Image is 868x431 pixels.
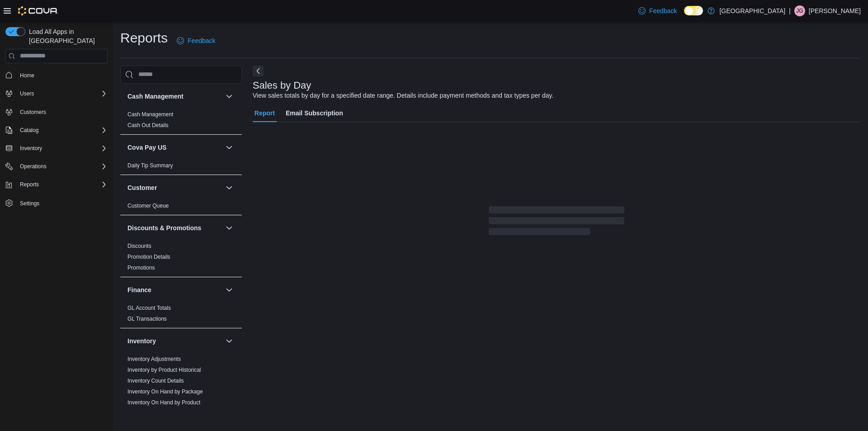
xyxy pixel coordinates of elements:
div: View sales totals by day for a specified date range. Details include payment methods and tax type... [253,91,554,100]
span: Customer Queue [127,202,169,209]
button: Operations [16,161,50,172]
a: Daily Tip Summary [127,162,173,169]
img: Cova [18,6,58,15]
span: Loading [489,208,624,237]
span: Customers [20,109,46,116]
button: Cova Pay US [127,143,222,152]
button: Finance [224,284,235,295]
div: Jesus Gonzalez [794,5,805,16]
span: Report [255,104,275,122]
span: Reports [16,179,108,190]
span: Home [16,70,108,81]
button: Customer [224,182,235,193]
div: Customer [120,200,242,215]
button: Settings [2,196,111,209]
a: Inventory On Hand by Package [127,388,203,395]
button: Reports [2,178,111,191]
a: Home [16,70,38,81]
button: Inventory [2,142,111,155]
span: Feedback [188,36,215,45]
button: Discounts & Promotions [224,223,235,233]
h3: Discounts & Promotions [127,223,201,232]
div: Discounts & Promotions [120,241,242,277]
button: Inventory [224,336,235,346]
button: Catalog [2,124,111,137]
p: | [789,5,791,16]
button: Next [253,66,264,76]
h3: Sales by Day [253,80,311,91]
a: Inventory by Product Historical [127,367,201,373]
button: Home [2,69,111,82]
a: Promotions [127,265,155,271]
button: Operations [2,160,111,173]
a: Inventory On Hand by Product [127,399,200,406]
span: JG [796,5,803,16]
a: Customer Queue [127,203,169,209]
nav: Complex example [5,65,108,233]
p: [GEOGRAPHIC_DATA] [719,5,785,16]
span: Users [16,88,108,99]
h3: Inventory [127,336,156,346]
a: Cash Out Details [127,122,169,128]
span: Load All Apps in [GEOGRAPHIC_DATA] [25,27,108,45]
button: Customers [2,105,111,118]
a: GL Transactions [127,316,167,322]
span: Inventory [16,143,108,154]
button: Cova Pay US [224,142,235,153]
span: Discounts [127,242,151,250]
a: Feedback [173,32,219,50]
button: Discounts & Promotions [127,223,222,232]
button: Users [2,87,111,100]
span: Feedback [649,6,677,15]
button: Cash Management [127,92,222,101]
span: Inventory Count Details [127,377,184,384]
a: Discounts [127,243,151,249]
p: [PERSON_NAME] [809,5,861,16]
a: Settings [16,198,43,209]
a: Inventory Count Details [127,378,184,384]
a: Promotion Details [127,254,170,260]
span: Operations [20,163,47,170]
div: Cash Management [120,109,242,134]
button: Customer [127,183,222,192]
button: Reports [16,179,42,190]
span: Operations [16,161,108,172]
h3: Cova Pay US [127,143,166,152]
input: Dark Mode [684,6,703,15]
span: Users [20,90,34,97]
div: Cova Pay US [120,160,242,175]
span: Customers [16,106,108,118]
a: Cash Management [127,111,173,118]
span: Inventory On Hand by Package [127,388,203,395]
span: Settings [16,197,108,208]
button: Users [16,88,38,99]
button: Cash Management [224,91,235,102]
div: Finance [120,303,242,328]
span: Home [20,72,34,79]
h3: Customer [127,183,157,192]
span: Cash Out Details [127,122,169,129]
a: Feedback [635,2,680,20]
h3: Finance [127,285,151,294]
h1: Reports [120,29,168,47]
span: Promotions [127,264,155,271]
a: Customers [16,107,50,118]
a: GL Account Totals [127,305,171,311]
a: Inventory Adjustments [127,356,181,362]
span: Daily Tip Summary [127,162,173,169]
span: Inventory Adjustments [127,355,181,363]
button: Inventory [16,143,46,154]
span: Catalog [16,125,108,136]
span: Settings [20,200,39,207]
span: Reports [20,181,39,188]
span: Email Subscription [286,104,343,122]
span: GL Transactions [127,315,167,322]
span: Catalog [20,127,38,134]
button: Catalog [16,125,42,136]
span: Inventory [20,145,42,152]
span: Cash Management [127,111,173,118]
